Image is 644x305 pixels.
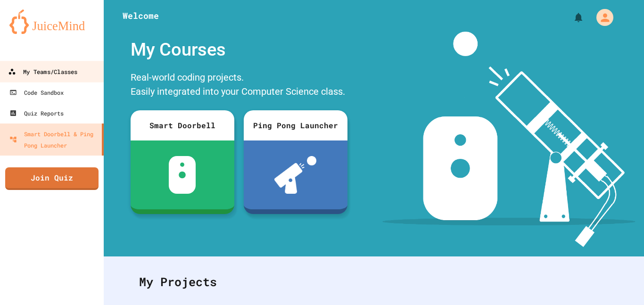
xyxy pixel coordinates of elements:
[130,264,618,300] div: My Projects
[555,9,586,25] div: My Notifications
[169,156,196,194] img: sdb-white.svg
[244,110,347,140] div: Ping Pong Launcher
[8,66,77,78] div: My Teams/Classes
[274,156,316,194] img: ppl-with-ball.png
[126,68,352,103] div: Real-world coding projects. Easily integrated into your Computer Science class.
[9,128,98,151] div: Smart Doorbell & Ping Pong Launcher
[126,32,352,68] div: My Courses
[9,9,94,34] img: logo-orange.svg
[5,167,99,190] a: Join Quiz
[9,87,64,98] div: Code Sandbox
[9,107,64,119] div: Quiz Reports
[586,7,616,28] div: My Account
[382,32,635,247] img: banner-image-my-projects.png
[131,110,234,140] div: Smart Doorbell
